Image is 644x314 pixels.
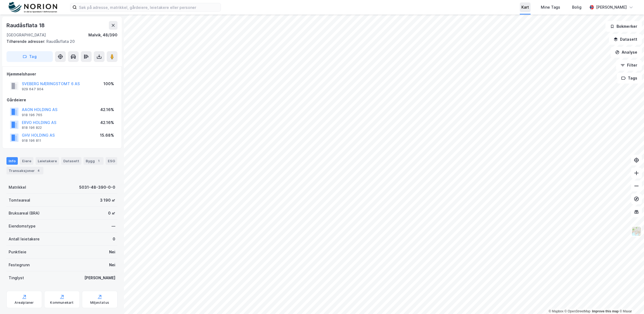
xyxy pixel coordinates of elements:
[22,87,44,91] div: 929 647 904
[6,167,43,174] div: Transaksjoner
[617,288,644,314] iframe: Chat Widget
[22,126,42,130] div: 818 196 822
[96,158,101,164] div: 1
[20,157,33,165] div: Eiere
[6,39,46,44] span: Tilhørende adresser:
[609,34,642,45] button: Datasett
[541,4,560,11] div: Mine Tags
[9,223,36,229] div: Eiendomstype
[6,51,53,62] button: Tag
[6,157,18,165] div: Info
[6,32,46,38] div: [GEOGRAPHIC_DATA]
[100,119,114,126] div: 42.16%
[611,47,642,58] button: Analyse
[109,249,115,255] div: Nei
[77,3,221,11] input: Søk på adresse, matrikkel, gårdeiere, leietakere eller personer
[36,157,59,165] div: Leietakere
[9,184,26,191] div: Matrikkel
[9,236,40,242] div: Antall leietakere
[22,113,42,117] div: 918 196 765
[616,60,642,71] button: Filter
[50,301,74,305] div: Kommunekart
[84,157,103,165] div: Bygg
[113,236,115,242] div: 0
[6,38,113,45] div: Raudåsflata 20
[100,132,114,139] div: 15.68%
[596,4,627,11] div: [PERSON_NAME]
[631,226,642,236] img: Z
[88,32,117,38] div: Malvik, 48/390
[605,21,642,32] button: Bokmerker
[108,210,115,216] div: 0 ㎡
[100,197,115,203] div: 3 190 ㎡
[79,184,115,191] div: 5031-48-390-0-0
[103,81,114,87] div: 100%
[7,97,117,103] div: Gårdeiere
[9,210,40,216] div: Bruksareal (BRA)
[9,275,24,281] div: Tinglyst
[9,249,26,255] div: Punktleie
[7,71,117,77] div: Hjemmelshaver
[84,275,115,281] div: [PERSON_NAME]
[61,157,81,165] div: Datasett
[617,73,642,84] button: Tags
[572,4,581,11] div: Bolig
[22,139,41,143] div: 918 196 811
[9,262,30,268] div: Festegrunn
[36,168,41,173] div: 4
[592,309,619,313] a: Improve this map
[90,301,109,305] div: Miljøstatus
[109,262,115,268] div: Nei
[6,21,46,30] div: Raudåsflata 18
[9,2,57,13] img: norion-logo.80e7a08dc31c2e691866.png
[112,223,115,229] div: —
[617,288,644,314] div: Kontrollprogram for chat
[100,106,114,113] div: 42.16%
[565,309,591,313] a: OpenStreetMap
[521,4,529,11] div: Kart
[549,309,563,313] a: Mapbox
[106,157,117,165] div: ESG
[9,197,30,203] div: Tomteareal
[15,301,34,305] div: Arealplaner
